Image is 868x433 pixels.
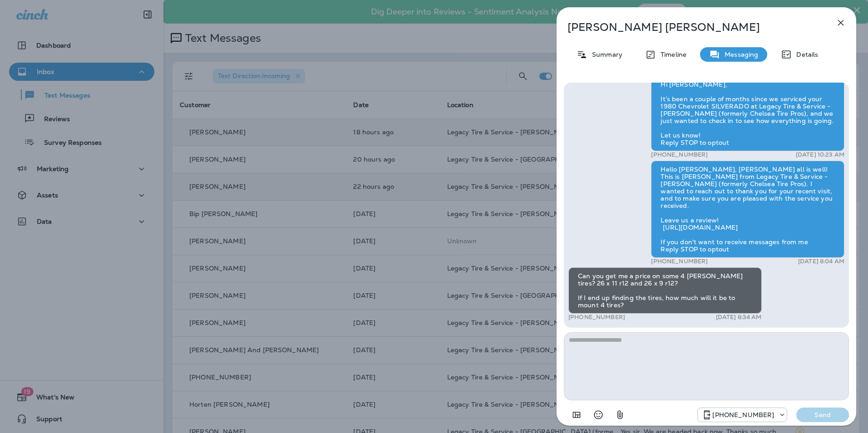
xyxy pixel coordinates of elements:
[656,51,686,58] p: Timeline
[568,314,625,321] p: [PHONE_NUMBER]
[798,258,844,265] p: [DATE] 8:04 AM
[568,267,762,314] div: Can you get me a price on some 4 [PERSON_NAME] tires? 26 x 11 r12 and 26 x 9 r12? If I end up fin...
[712,411,774,418] p: [PHONE_NUMBER]
[792,51,818,58] p: Details
[567,406,586,424] button: Add in a premade template
[720,51,758,58] p: Messaging
[589,406,607,424] button: Select an emoji
[587,51,622,58] p: Summary
[651,258,708,265] p: [PHONE_NUMBER]
[698,409,787,420] div: +1 (205) 606-2088
[651,161,844,258] div: Hello [PERSON_NAME], [PERSON_NAME] all is well! This is [PERSON_NAME] from Legacy Tire & Service ...
[716,314,762,321] p: [DATE] 8:34 AM
[651,151,708,158] p: [PHONE_NUMBER]
[651,76,844,151] div: Hi [PERSON_NAME], It’s been a couple of months since we serviced your 1980 Chevrolet SILVERADO at...
[796,151,844,158] p: [DATE] 10:23 AM
[567,21,815,34] p: [PERSON_NAME] [PERSON_NAME]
